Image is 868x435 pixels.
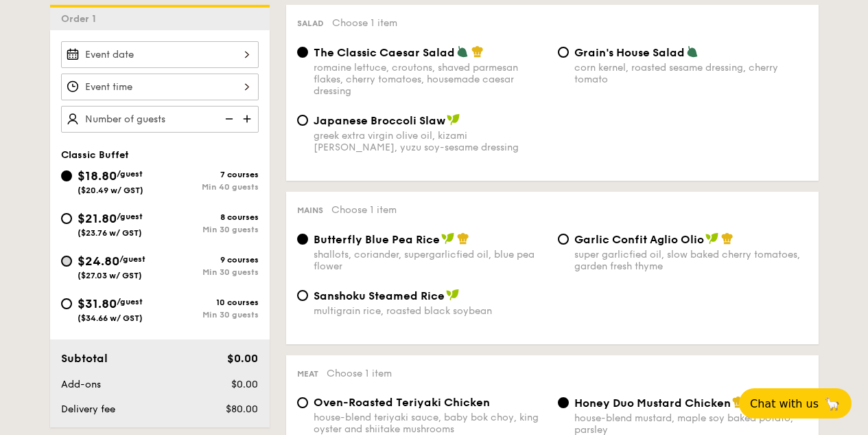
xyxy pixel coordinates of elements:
[314,233,440,246] span: Butterfly Blue Pea Rice
[297,234,308,245] input: Butterfly Blue Pea Riceshallots, coriander, supergarlicfied oil, blue pea flower
[721,232,734,245] img: icon-chef-hat.a58ddaea.svg
[574,233,704,246] span: Garlic Confit Aglio Olio
[61,74,259,100] input: Event time
[574,46,685,59] span: Grain's House Salad
[327,368,392,379] span: Choose 1 item
[447,113,460,126] img: icon-vegan.f8ff3823.svg
[297,290,308,301] input: Sanshoku Steamed Ricemultigrain rice, roasted black soybean
[314,412,547,435] div: house-blend teriyaki sauce, baby bok choy, king oyster and shiitake mushrooms
[456,45,469,58] img: icon-vegetarian.fe4039eb.svg
[117,297,143,306] span: /guest
[739,388,852,419] button: Chat with us🦙
[314,396,490,409] span: Oven-Roasted Teriyaki Chicken
[160,255,259,265] div: 9 courses
[574,397,731,410] span: Honey Duo Mustard Chicken
[119,254,145,264] span: /guest
[61,149,129,161] span: Classic Buffet
[314,62,547,97] div: romaine lettuce, croutons, shaved parmesan flakes, cherry tomatoes, housemade caesar dressing
[160,212,259,222] div: 8 courses
[314,46,455,59] span: The Classic Caesar Salad
[61,170,72,181] input: $18.80/guest($20.49 w/ GST)7 coursesMin 40 guests
[78,313,143,323] span: ($34.66 w/ GST)
[61,298,72,309] input: $31.80/guest($34.66 w/ GST)10 coursesMin 30 guests
[160,310,259,320] div: Min 30 guests
[238,106,259,132] img: icon-add.58712e84.svg
[297,369,318,379] span: Meat
[314,130,547,153] div: greek extra virgin olive oil, kizami [PERSON_NAME], yuzu soy-sesame dressing
[471,45,484,58] img: icon-chef-hat.a58ddaea.svg
[297,397,308,408] input: Oven-Roasted Teriyaki Chickenhouse-blend teriyaki sauce, baby bok choy, king oyster and shiitake ...
[61,352,108,365] span: Subtotal
[117,169,143,179] span: /guest
[61,41,259,68] input: Event date
[160,225,259,234] div: Min 30 guests
[231,379,258,390] span: $0.00
[78,168,117,183] span: $18.80
[441,232,455,245] img: icon-vegan.f8ff3823.svg
[314,249,547,272] div: shallots, coriander, supergarlicfied oil, blue pea flower
[297,205,323,215] span: Mains
[227,352,258,365] span: $0.00
[226,403,258,415] span: $80.00
[297,115,308,126] input: Japanese Broccoli Slawgreek extra virgin olive oil, kizami [PERSON_NAME], yuzu soy-sesame dressing
[732,396,744,408] img: icon-chef-hat.a58ddaea.svg
[61,403,115,415] span: Delivery fee
[218,106,238,132] img: icon-reduce.1d2dbef1.svg
[78,186,143,195] span: ($20.49 w/ GST)
[314,114,445,127] span: Japanese Broccoli Slaw
[61,256,72,267] input: $24.80/guest($27.03 w/ GST)9 coursesMin 30 guests
[331,204,397,216] span: Choose 1 item
[314,289,445,302] span: Sanshoku Steamed Rice
[297,19,324,28] span: Salad
[160,267,259,277] div: Min 30 guests
[61,13,102,25] span: Order 1
[446,289,460,301] img: icon-vegan.f8ff3823.svg
[558,234,569,245] input: Garlic Confit Aglio Oliosuper garlicfied oil, slow baked cherry tomatoes, garden fresh thyme
[558,47,569,58] input: Grain's House Saladcorn kernel, roasted sesame dressing, cherry tomato
[78,254,119,269] span: $24.80
[78,271,142,280] span: ($27.03 w/ GST)
[61,106,259,133] input: Number of guests
[457,232,469,245] img: icon-chef-hat.a58ddaea.svg
[117,212,143,221] span: /guest
[750,397,819,410] span: Chat with us
[558,397,569,408] input: Honey Duo Mustard Chickenhouse-blend mustard, maple soy baked potato, parsley
[824,396,841,412] span: 🦙
[61,213,72,224] input: $21.80/guest($23.76 w/ GST)8 coursesMin 30 guests
[78,228,142,238] span: ($23.76 w/ GST)
[61,379,101,390] span: Add-ons
[160,182,259,192] div: Min 40 guests
[705,232,719,245] img: icon-vegan.f8ff3823.svg
[314,305,547,317] div: multigrain rice, roasted black soybean
[574,62,808,85] div: corn kernel, roasted sesame dressing, cherry tomato
[297,47,308,58] input: The Classic Caesar Saladromaine lettuce, croutons, shaved parmesan flakes, cherry tomatoes, house...
[574,249,808,272] div: super garlicfied oil, slow baked cherry tomatoes, garden fresh thyme
[332,17,397,29] span: Choose 1 item
[78,211,117,226] span: $21.80
[78,296,117,311] span: $31.80
[160,170,259,179] div: 7 courses
[686,45,699,58] img: icon-vegetarian.fe4039eb.svg
[160,298,259,307] div: 10 courses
